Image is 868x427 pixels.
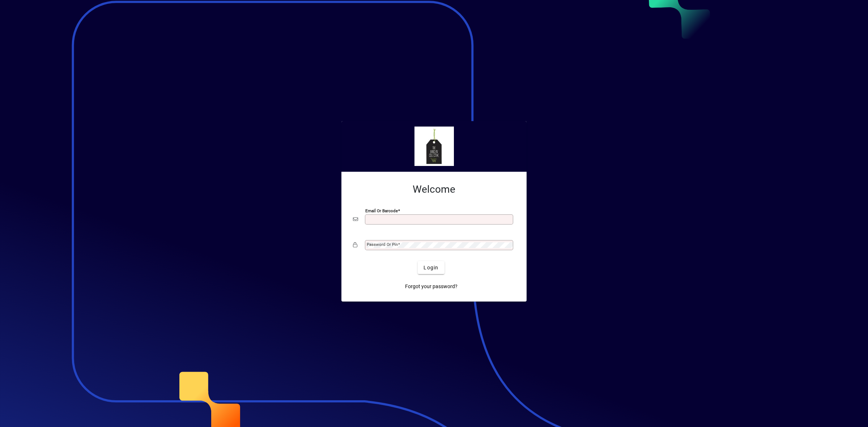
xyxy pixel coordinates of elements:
[402,280,460,293] a: Forgot your password?
[365,208,398,213] mat-label: Email or Barcode
[405,283,458,290] span: Forgot your password?
[424,264,438,272] span: Login
[418,261,444,274] button: Login
[353,183,515,196] h2: Welcome
[367,242,398,247] mat-label: Password or Pin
